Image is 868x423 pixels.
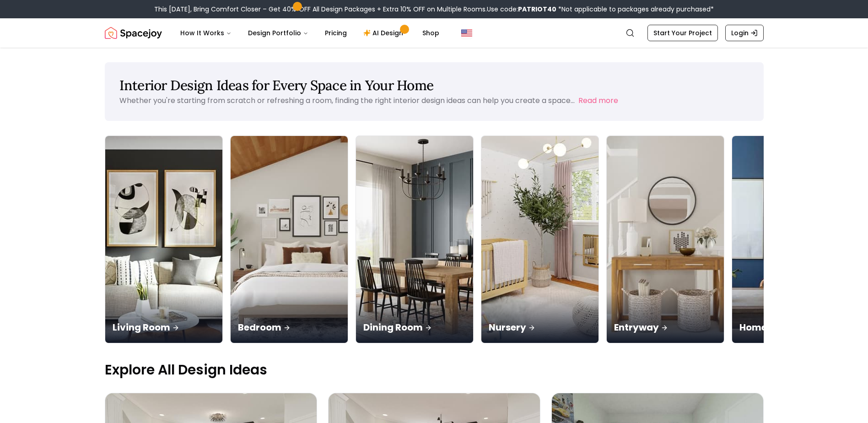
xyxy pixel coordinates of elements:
b: PATRIOT40 [518,5,556,14]
div: This [DATE], Bring Comfort Closer – Get 40% OFF All Design Packages + Extra 10% OFF on Multiple R... [154,5,714,14]
nav: Global [105,18,764,48]
p: Home Office [739,321,842,334]
img: Living Room [105,136,222,343]
h1: Interior Design Ideas for Every Space in Your Home [119,77,749,93]
a: EntrywayEntryway [606,136,724,343]
a: Home OfficeHome Office [732,136,850,343]
img: United States [461,27,472,38]
a: AI Design [356,24,413,42]
button: Read more [578,95,618,106]
span: Use code: [487,5,556,14]
nav: Main [173,24,447,42]
a: NurseryNursery [481,136,599,343]
a: Dining RoomDining Room [356,136,474,343]
button: How It Works [173,24,239,42]
a: Living RoomLiving Room [105,136,223,343]
img: Bedroom [231,136,348,343]
p: Entryway [614,321,717,334]
a: Pricing [318,24,354,42]
img: Spacejoy Logo [105,24,162,42]
p: Nursery [489,321,591,334]
a: Start Your Project [647,25,718,41]
p: Bedroom [238,321,340,334]
img: Nursery [481,136,598,343]
p: Explore All Design Ideas [105,362,764,378]
p: Whether you're starting from scratch or refreshing a room, finding the right interior design idea... [119,95,575,106]
a: Spacejoy [105,24,162,42]
a: BedroomBedroom [230,136,348,343]
p: Living Room [113,321,215,334]
img: Dining Room [356,136,473,343]
a: Login [725,25,764,41]
a: Shop [415,24,447,42]
span: *Not applicable to packages already purchased* [556,5,714,14]
button: Design Portfolio [241,24,316,42]
img: Home Office [732,136,849,343]
img: Entryway [607,136,724,343]
p: Dining Room [363,321,466,334]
